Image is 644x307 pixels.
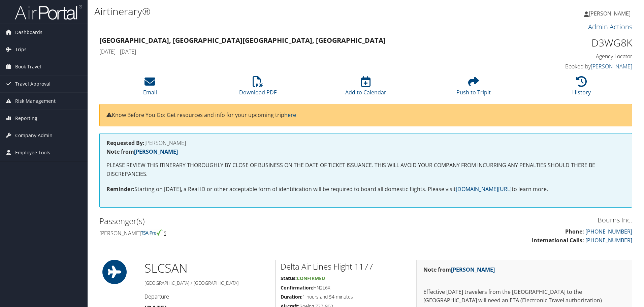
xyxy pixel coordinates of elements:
a: [PHONE_NUMBER] [585,228,632,235]
h4: Booked by [507,63,632,70]
h1: Airtinerary® [94,4,456,19]
h4: Departure [144,293,270,300]
img: tsa-precheck.png [141,229,163,236]
strong: [GEOGRAPHIC_DATA], [GEOGRAPHIC_DATA] [GEOGRAPHIC_DATA], [GEOGRAPHIC_DATA] [99,36,386,45]
h5: HN2L6X [281,284,406,291]
h5: [GEOGRAPHIC_DATA] / [GEOGRAPHIC_DATA] [144,280,270,286]
strong: Status: [281,275,297,281]
strong: Phone: [565,228,584,235]
a: [DOMAIN_NAME][URL] [456,185,512,193]
h1: D3WG8K [507,36,632,50]
a: Push to Tripit [456,80,491,96]
p: Know Before You Go: Get resources and info for your upcoming trip [106,111,625,120]
strong: Note from [106,148,178,155]
a: Download PDF [239,80,277,96]
img: airportal-logo.png [15,4,82,20]
span: Company Admin [15,127,53,144]
a: Admin Actions [588,22,632,31]
a: [PHONE_NUMBER] [585,237,632,244]
a: [PERSON_NAME] [591,63,632,70]
h5: 1 hours and 54 minutes [281,294,406,300]
h1: SLC SAN [144,260,270,277]
strong: International Calls: [532,237,584,244]
h4: [PERSON_NAME] [99,229,361,237]
h4: Agency Locator [507,53,632,60]
span: Travel Approval [15,75,51,92]
a: here [284,111,296,119]
a: Email [143,80,157,96]
span: Dashboards [15,24,42,41]
h4: [PERSON_NAME] [106,140,625,146]
h3: Bourns Inc. [371,215,632,225]
h4: [DATE] - [DATE] [99,48,496,55]
span: Employee Tools [15,144,50,161]
h2: Passenger(s) [99,215,361,227]
span: [PERSON_NAME] [589,10,631,17]
span: Trips [15,41,27,58]
h2: Delta Air Lines Flight 1177 [281,261,406,272]
a: [PERSON_NAME] [451,266,495,273]
a: [PERSON_NAME] [584,3,637,24]
span: Book Travel [15,58,41,75]
span: Reporting [15,110,37,127]
p: Starting on [DATE], a Real ID or other acceptable form of identification will be required to boar... [106,185,625,194]
a: Add to Calendar [345,80,386,96]
p: Effective [DATE] travelers from the [GEOGRAPHIC_DATA] to the [GEOGRAPHIC_DATA] will need an ETA (... [423,279,625,305]
strong: Note from [423,266,495,273]
a: [PERSON_NAME] [134,148,178,155]
strong: Confirmation: [281,284,313,291]
a: History [572,80,591,96]
strong: Duration: [281,294,302,300]
p: PLEASE REVIEW THIS ITINERARY THOROUGHLY BY CLOSE OF BUSINESS ON THE DATE OF TICKET ISSUANCE. THIS... [106,161,625,178]
span: Risk Management [15,93,56,110]
strong: Requested By: [106,139,144,147]
strong: Reminder: [106,185,134,193]
span: Confirmed [297,275,325,281]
